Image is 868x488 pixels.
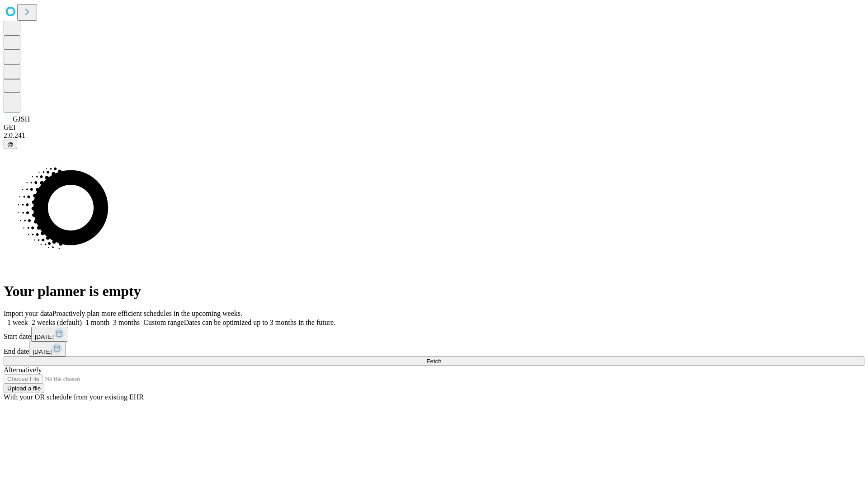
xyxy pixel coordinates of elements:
span: @ [7,141,14,148]
span: GJSH [13,115,30,123]
button: [DATE] [29,342,66,357]
div: GEI [4,123,864,131]
span: Dates can be optimized up to 3 months in the future. [184,319,335,326]
button: Fetch [4,357,864,366]
span: 2 weeks (default) [32,319,82,326]
div: End date [4,342,864,357]
h1: Your planner is empty [4,283,864,300]
button: [DATE] [31,327,68,342]
span: Custom range [143,319,184,326]
span: [DATE] [33,348,52,355]
span: 1 week [7,319,28,326]
span: Proactively plan more efficient schedules in the upcoming weeks. [52,310,242,317]
span: 1 month [85,319,109,326]
span: [DATE] [35,333,54,340]
span: Alternatively [4,366,42,374]
span: Fetch [426,358,441,365]
button: @ [4,140,17,149]
div: Start date [4,327,864,342]
span: Import your data [4,310,52,317]
span: With your OR schedule from your existing EHR [4,393,144,401]
div: 2.0.241 [4,131,864,140]
button: Upload a file [4,384,44,393]
span: 3 months [113,319,140,326]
